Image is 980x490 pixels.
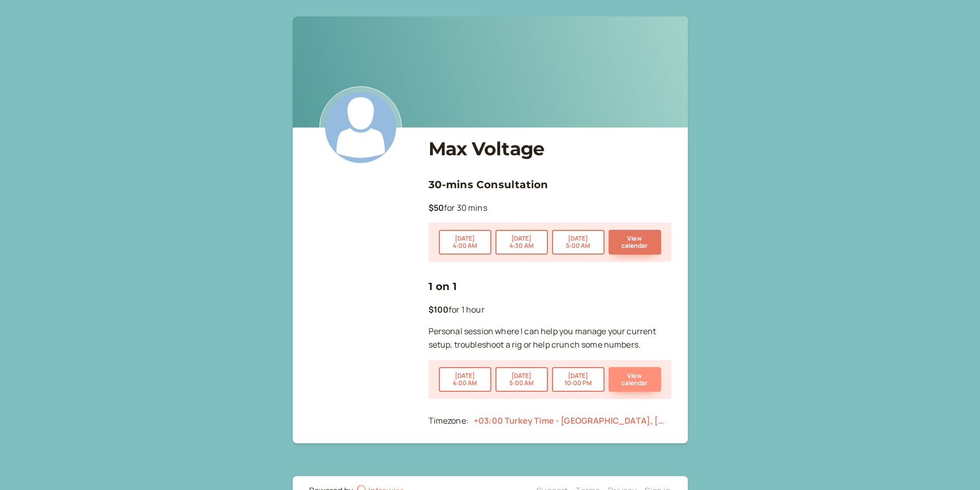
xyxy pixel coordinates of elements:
p: for 30 mins [429,202,671,215]
b: $100 [429,304,449,315]
button: View calendar [609,367,661,392]
a: 1 on 1 [429,280,457,293]
div: Timezone: [429,414,469,428]
p: for 1 hour [429,303,671,317]
button: View calendar [609,230,661,255]
button: [DATE]4:00 AM [439,367,491,392]
button: [DATE]5:00 AM [552,230,604,255]
a: 30-mins Consultation [429,178,548,191]
p: Personal session where I can help you manage your current setup, troubleshoot a rig or help crunc... [429,325,671,352]
button: [DATE]4:30 AM [495,230,548,255]
button: [DATE]4:00 AM [439,230,491,255]
button: [DATE]5:00 AM [495,367,548,392]
h1: Max Voltage [429,138,671,160]
button: [DATE]10:00 PM [552,367,604,392]
b: $50 [429,202,444,213]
